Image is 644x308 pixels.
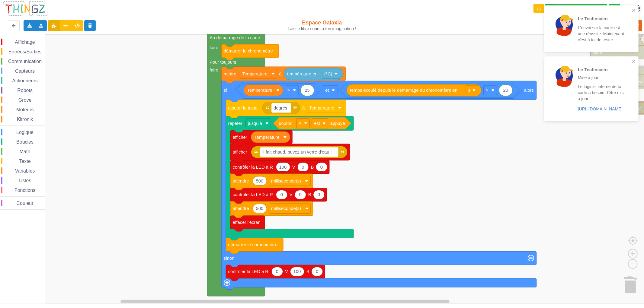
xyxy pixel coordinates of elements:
text: est [314,121,320,126]
span: Moteurs [15,107,35,112]
text: (°C) [324,71,332,76]
text: jusqu’à [248,121,262,126]
text: 0 [280,192,283,197]
text: B [311,165,314,170]
div: Ta base fonctionne bien ! [545,4,607,13]
span: Actionneurs [11,78,39,83]
text: afficher [233,150,247,154]
text: alors [524,88,534,93]
span: Boucles [15,139,34,144]
text: à [279,71,282,76]
text: effacer l'écran [233,220,261,225]
text: 100 [279,165,287,170]
text: faire [210,45,218,50]
text: température en [287,71,318,76]
span: Listes [18,178,32,183]
text: 25 [305,88,309,93]
text: sinon [224,256,234,261]
span: Robots [16,88,34,93]
text: Temperature [309,106,334,110]
text: Pour toujours [210,60,236,65]
text: et [325,88,329,93]
text: V [292,165,295,170]
text: attendre [233,206,249,211]
text: B [306,269,309,274]
text: 20 [503,88,508,93]
text: mettre [224,71,236,76]
text: Temperature [247,88,272,93]
text: Temperature [242,71,268,76]
text: Il fait chaud, buvez un verre d'eau ! [262,150,332,154]
span: Fonctions [14,188,36,193]
text: 500 [256,206,264,211]
span: Texte [18,159,31,164]
text: 0 [318,192,320,197]
text: Temperature [616,106,641,110]
a: [URL][DOMAIN_NAME] [578,106,623,111]
text: démarrer le chronomètre [224,49,273,53]
text: répéter [228,121,242,126]
text: 0 [302,165,304,170]
span: Couleur [16,201,34,206]
text: 0 [320,165,323,170]
text: 100 [293,269,301,274]
text: bouton [279,121,292,126]
text: milliseconde(s) [271,179,301,183]
span: Entrées/Sorties [8,49,42,54]
text: contrôler la LED à R [233,165,273,170]
span: Math [19,149,31,154]
text: contrôler la LED à R [233,192,273,197]
text: Temperature [255,135,280,139]
text: B [308,192,311,197]
p: L'envoi sur la carte est une réussite. Maintenant c'est à toi de tester ! [578,25,625,43]
p: Le Technicien [578,66,625,73]
button: close [632,59,636,65]
text: ‏> [486,88,489,93]
text: contrôler la LED à R [228,269,269,274]
text: ‏> [287,88,290,93]
span: Variables [14,168,36,173]
span: Affichage [14,40,36,45]
text: à [302,106,305,110]
text: si [224,88,227,93]
text: démarrer le chronomètre [228,242,277,247]
text: 0 [299,192,302,197]
text: attendre [233,179,249,183]
p: Le Technicien [578,15,625,22]
span: Capteurs [14,68,36,74]
text: 0 [316,269,318,274]
text: temps écoulé depuis le démarrage du chronomètre en [350,88,457,93]
text: V [285,269,288,274]
text: 0 [276,269,278,274]
div: Laisse libre cours à ton imagination ! [265,26,379,31]
text: A [299,121,302,126]
text: V [290,192,293,197]
text: faire [210,68,218,72]
button: close [632,8,636,14]
span: Logique [15,130,34,135]
img: thingz_logo.png [3,1,48,17]
div: Espace Galaxia [265,19,379,31]
text: Au démarrage de la carte [210,35,260,40]
text: appuyé [330,121,345,126]
text: milliseconde(s) [271,206,301,211]
span: Communication [7,59,43,64]
text: 500 [256,179,264,183]
text: s [468,88,470,93]
span: Kitronik [16,117,34,122]
text: degrés [274,106,287,110]
text: ajouter le texte [228,106,258,110]
text: afficher [233,135,247,139]
span: Grove [18,97,33,103]
p: Mise à jour [578,75,625,81]
p: Le logiciel interne de ta carte a besoin d'être mis à jour. [578,84,625,102]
